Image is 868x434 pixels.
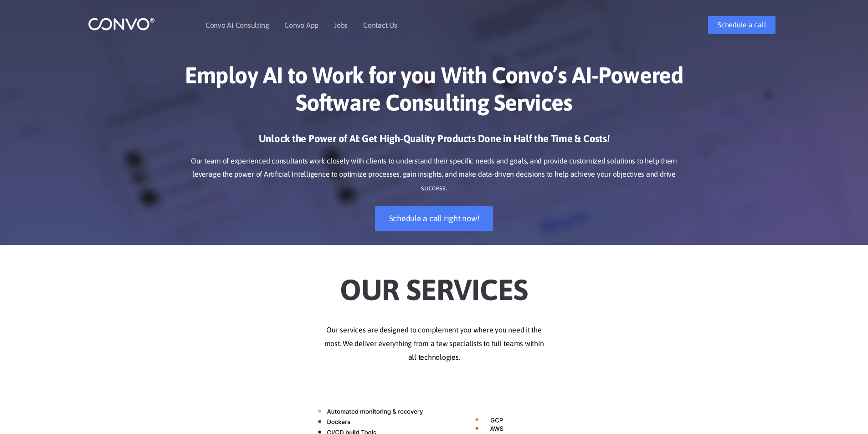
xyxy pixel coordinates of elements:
[284,21,318,29] a: Convo App
[181,61,687,123] h1: Employ AI to Work for you With Convo’s AI-Powered Software Consulting Services
[708,16,776,34] a: Schedule a call
[181,154,687,195] p: Our team of experienced consultants work closely with clients to understand their specific needs ...
[334,21,348,29] a: Jobs
[181,259,687,310] h2: Our Services
[181,323,687,364] p: Our services are designed to complement you where you need it the most. We deliver everything fro...
[375,206,493,231] a: Schedule a call right now!
[205,21,269,29] a: Convo AI Consulting
[181,132,687,152] h3: Unlock the Power of AI: Get High-Quality Products Done in Half the Time & Costs!
[88,17,155,31] img: logo_1.png
[363,21,397,29] a: Contact Us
